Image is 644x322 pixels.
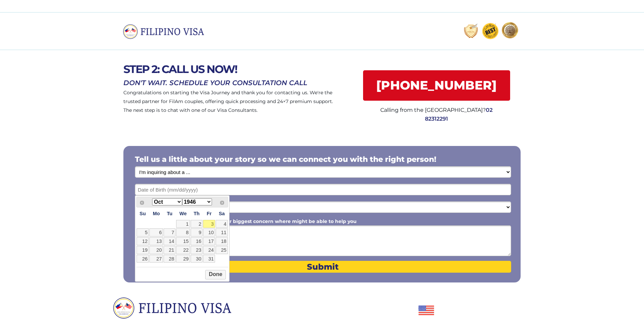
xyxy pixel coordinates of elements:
[203,237,215,245] a: 17
[153,211,160,216] span: Monday
[164,237,175,245] a: 14
[164,246,175,254] a: 21
[176,228,190,237] a: 8
[149,255,163,263] a: 27
[152,198,182,205] select: Select month
[137,246,149,254] a: 19
[191,255,202,263] a: 30
[203,246,215,254] a: 24
[216,228,228,237] a: 11
[216,220,228,228] a: 4
[164,255,175,263] a: 28
[123,90,333,113] span: Congratulations on starting the Visa Journey and thank you for contacting us. We're the trusted p...
[191,237,202,245] a: 16
[380,107,486,113] span: Calling from the [GEOGRAPHIC_DATA]?
[123,63,237,76] span: STEP 2: CALL US NOW!
[216,246,228,254] a: 25
[191,228,202,237] a: 9
[137,255,149,263] a: 26
[203,228,215,237] a: 10
[191,246,202,254] a: 23
[123,79,307,87] span: DON'T WAIT. SCHEDULE YOUR CONSULTATION CALL
[140,211,146,216] span: Sunday
[203,220,215,228] a: 3
[363,70,510,101] a: [PHONE_NUMBER]
[149,237,163,245] a: 13
[135,261,511,273] button: Submit
[219,211,225,216] span: Saturday
[203,255,215,263] a: 31
[194,211,200,216] span: Thursday
[216,237,228,245] a: 18
[137,237,149,245] a: 12
[149,228,163,237] a: 6
[135,155,436,164] span: Tell us a little about your story so we can connect you with the right person!
[180,211,187,216] span: Wednesday
[205,270,226,279] button: Done
[135,184,511,195] input: Date of Birth (mm/dd/yyyy)
[149,246,163,254] a: 20
[182,198,212,205] select: Select year
[176,220,190,228] a: 1
[176,246,190,254] a: 22
[363,78,510,93] span: [PHONE_NUMBER]
[164,228,175,237] a: 7
[207,211,212,216] span: Friday
[135,218,357,224] span: Please share your story or provide your biggest concern where might be able to help you
[191,220,202,228] a: 2
[176,237,190,245] a: 15
[135,262,511,272] span: Submit
[167,211,172,216] span: Tuesday
[176,255,190,263] a: 29
[137,228,149,237] a: 5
